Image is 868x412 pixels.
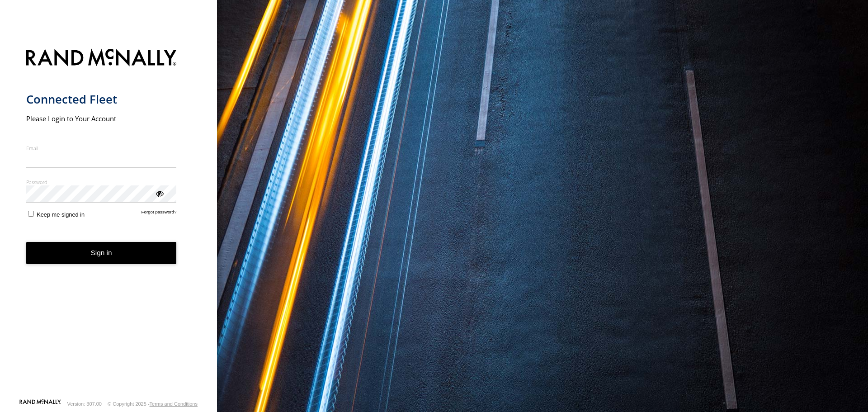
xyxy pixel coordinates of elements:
span: Keep me signed in [37,211,85,218]
div: © Copyright 2025 - [108,401,198,407]
button: Sign in [26,242,177,264]
input: Keep me signed in [28,211,34,217]
a: Visit our Website [19,399,61,408]
label: Email [26,145,177,152]
img: Rand McNally [26,47,177,70]
div: ViewPassword [155,189,164,198]
label: Password [26,179,177,185]
a: Forgot password? [142,209,177,218]
h2: Please Login to Your Account [26,114,177,123]
div: Version: 307.00 [67,401,102,407]
form: main [26,43,191,398]
h1: Connected Fleet [26,92,177,107]
a: Terms and Conditions [150,401,198,407]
